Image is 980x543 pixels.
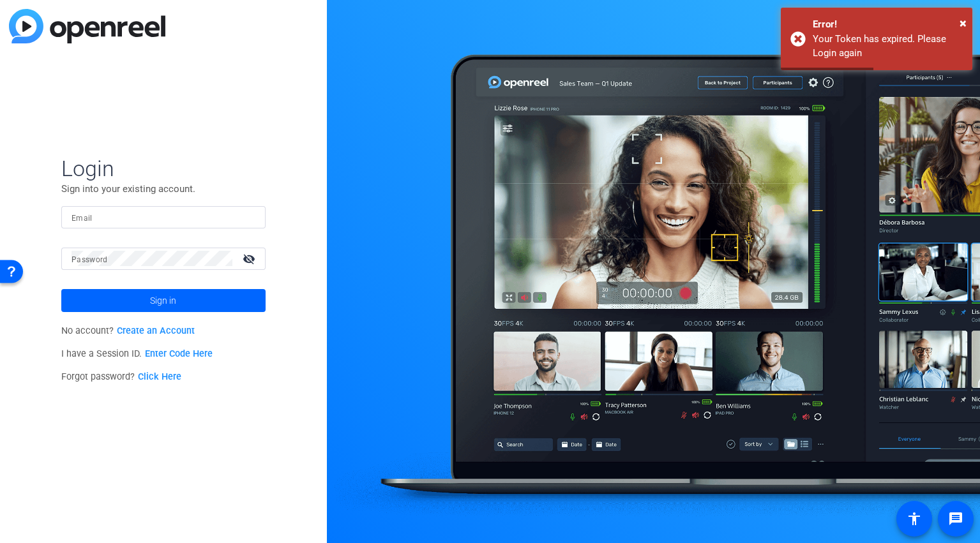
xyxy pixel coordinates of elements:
[61,182,266,196] p: Sign into your existing account.
[960,13,967,33] button: Close
[907,511,922,526] mat-icon: accessibility
[145,348,213,359] a: Enter Code Here
[61,371,181,382] span: Forgot password?
[72,214,93,223] mat-label: Email
[150,285,176,316] span: Sign in
[61,348,213,359] span: I have a Session ID.
[235,249,266,268] mat-icon: visibility_off
[138,371,181,382] a: Click Here
[72,209,255,225] input: Enter Email Address
[72,255,108,264] mat-label: Password
[61,155,266,182] span: Login
[61,325,195,336] span: No account?
[9,9,165,43] img: blue-gradient.svg
[948,511,963,526] mat-icon: message
[813,32,963,61] div: Your Token has expired. Please Login again
[813,17,963,32] div: Error!
[960,15,967,31] span: ×
[117,325,195,336] a: Create an Account
[61,289,266,312] button: Sign in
